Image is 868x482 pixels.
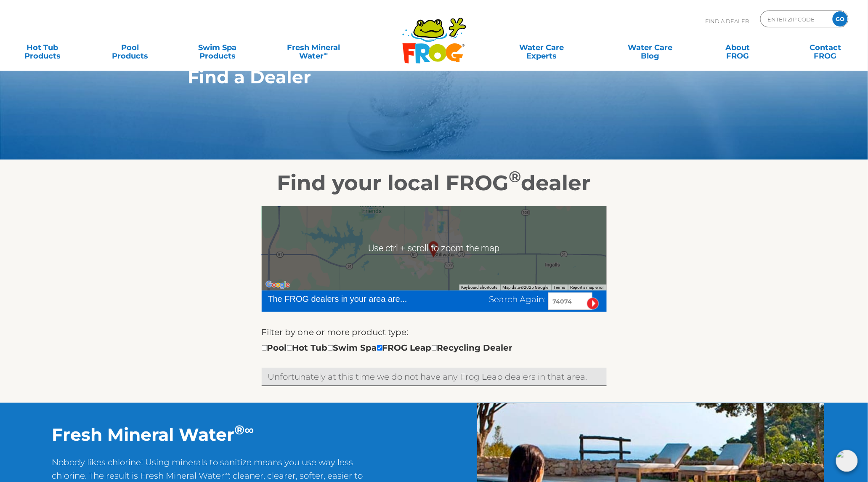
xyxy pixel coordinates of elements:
[268,293,438,305] div: The FROG dealers in your area are...
[183,39,252,56] a: Swim SpaProducts
[271,39,356,56] a: Fresh MineralWater∞
[96,39,164,56] a: PoolProducts
[462,285,498,290] button: Keyboard shortcuts
[52,424,382,445] h2: Fresh Mineral Water
[489,294,546,304] span: Search Again:
[587,298,599,310] input: Submit
[188,67,641,87] h1: Find a Dealer
[486,39,597,56] a: Water CareExperts
[262,325,409,339] label: Filter by one or more product type:
[268,370,600,383] p: Unfortunately at this time we do not have any Frog Leap dealers in that area.
[264,280,292,290] img: Google
[424,238,443,261] div: STILLWATER, OK 74074
[262,341,513,354] div: Pool Hot Tub Swim Spa FROG Leap Recycling Dealer
[704,39,772,56] a: AboutFROG
[175,170,693,196] h2: Find your local FROG dealer
[244,422,254,438] sup: ∞
[8,39,77,56] a: Hot TubProducts
[571,285,604,290] a: Report a map error
[503,285,549,290] span: Map data ©2025 Google
[706,11,749,32] p: Find A Dealer
[509,167,521,186] sup: ®
[836,450,858,472] img: openIcon
[833,11,848,27] input: GO
[234,422,244,438] sup: ®
[224,469,229,477] sup: ∞
[324,50,328,57] sup: ∞
[791,39,860,56] a: ContactFROG
[616,39,685,56] a: Water CareBlog
[767,13,824,25] input: Zip Code Form
[554,285,565,290] a: Terms
[264,280,292,290] a: Open this area in Google Maps (opens a new window)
